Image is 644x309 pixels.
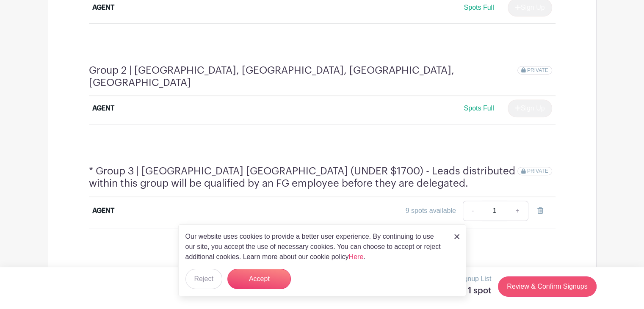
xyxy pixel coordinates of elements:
img: close_button-5f87c8562297e5c2d7936805f587ecaba9071eb48480494691a3f1689db116b3.svg [454,234,459,239]
a: Here [349,253,364,260]
span: PRIVATE [527,168,548,174]
div: AGENT [92,3,114,13]
button: Reject [185,269,222,289]
div: AGENT [92,206,114,216]
a: Review & Confirm Signups [498,276,596,297]
div: 9 spots available [406,206,456,216]
a: - [463,201,482,221]
p: Signup List [458,274,491,284]
span: Spots Full [464,4,494,11]
a: + [507,201,528,221]
p: Our website uses cookies to provide a better user experience. By continuing to use our site, you ... [185,232,445,262]
button: Accept [227,269,291,289]
span: PRIVATE [527,67,548,73]
span: Spots Full [464,105,494,112]
div: AGENT [92,103,114,113]
h4: * Group 3 | [GEOGRAPHIC_DATA] [GEOGRAPHIC_DATA] (UNDER $1700) - Leads distributed within this gro... [89,165,518,190]
h4: Group 2 | [GEOGRAPHIC_DATA], [GEOGRAPHIC_DATA], [GEOGRAPHIC_DATA], [GEOGRAPHIC_DATA] [89,64,518,89]
h5: 1 spot [458,286,491,296]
